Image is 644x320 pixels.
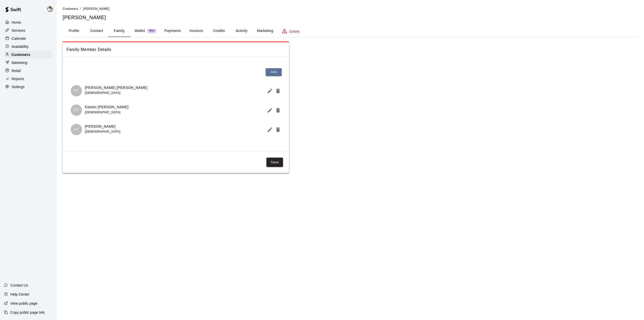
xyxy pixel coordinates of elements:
[4,67,53,75] a: Retail
[266,158,283,167] button: Save
[12,76,24,81] p: Reports
[208,25,230,37] button: Credits
[12,44,29,49] p: Availability
[265,105,273,115] button: Edit Member
[160,25,185,37] button: Payments
[185,25,208,37] button: Invoices
[12,52,30,57] p: Customers
[71,124,82,135] div: Kellen Timmermann
[265,125,273,135] button: Edit Member
[147,29,156,32] span: New
[12,60,27,65] p: Marketing
[85,130,120,133] span: [DEMOGRAPHIC_DATA]
[4,75,53,83] a: Reports
[63,14,638,21] h5: [PERSON_NAME]
[85,91,120,95] span: [DEMOGRAPHIC_DATA]
[4,51,53,58] a: Customers
[46,4,57,14] div: Justin Dunning
[74,88,79,93] p: DT
[289,29,300,34] p: Delete
[67,46,285,53] span: Family Member Details
[4,59,53,66] a: Marketing
[273,125,281,135] button: Delete
[265,86,273,96] button: Edit Member
[71,104,82,116] div: Easton Timmermann
[10,292,29,297] p: Help Center
[12,28,25,33] p: Services
[10,283,28,288] p: Contact Us
[273,105,281,115] button: Delete
[4,83,53,91] a: Settings
[12,68,21,73] p: Retail
[12,84,25,89] p: Settings
[135,28,145,33] p: Wallet
[85,124,120,129] p: [PERSON_NAME]
[4,19,53,26] a: Home
[230,25,253,37] button: Activity
[10,310,45,315] p: Copy public page link
[4,35,53,42] a: Calendar
[85,111,120,114] span: [DEMOGRAPHIC_DATA]
[4,43,53,50] a: Availability
[273,86,281,96] button: Delete
[266,68,282,76] button: Add
[63,25,85,37] button: Profile
[12,36,26,41] p: Calendar
[80,6,81,11] li: /
[4,27,53,34] a: Services
[63,25,638,37] div: basic tabs example
[83,7,109,11] span: [PERSON_NAME]
[10,301,37,306] p: View public page
[71,85,82,96] div: Decker Timmermann
[85,85,147,90] p: [PERSON_NAME] [PERSON_NAME]
[85,25,108,37] button: Contact
[85,104,129,110] p: Easton [PERSON_NAME]
[63,7,78,11] span: Customers
[63,7,78,11] a: Customers
[47,6,53,12] img: Justin Dunning
[253,25,277,37] button: Marketing
[74,127,79,132] p: KT
[63,6,638,12] nav: breadcrumb
[12,20,21,25] p: Home
[108,25,131,37] button: Family
[74,108,79,113] p: ET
